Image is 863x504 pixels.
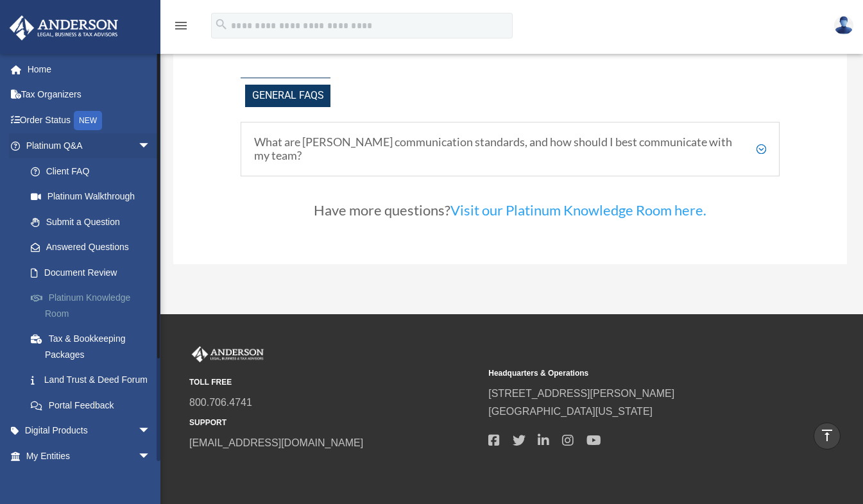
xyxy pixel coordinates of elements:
[18,367,170,393] a: Land Trust & Deed Forum
[488,388,674,399] a: [STREET_ADDRESS][PERSON_NAME]
[214,17,228,31] i: search
[189,346,266,363] img: Anderson Advisors Platinum Portal
[9,133,170,159] a: Platinum Q&Aarrow_drop_down
[138,133,164,160] span: arrow_drop_down
[18,184,170,210] a: Platinum Walkthrough
[173,22,189,33] a: menu
[254,135,766,163] h5: What are [PERSON_NAME] communication standards, and how should I best communicate with my team?
[834,16,853,35] img: User Pic
[488,367,778,380] small: Headquarters & Operations
[18,209,170,235] a: Submit a Question
[74,111,102,130] div: NEW
[18,260,170,285] a: Document Review
[450,201,706,225] a: Visit our Platinum Knowledge Room here.
[18,285,170,326] a: Platinum Knowledge Room
[189,437,363,448] a: [EMAIL_ADDRESS][DOMAIN_NAME]
[814,423,841,449] a: vertical_align_top
[9,82,170,108] a: Tax Organizers
[173,18,189,33] i: menu
[245,85,330,107] span: General FAQs
[819,428,835,443] i: vertical_align_top
[9,56,170,82] a: Home
[9,107,170,133] a: Order StatusNEW
[18,158,164,184] a: Client FAQ
[18,235,170,260] a: Answered Questions
[241,203,780,224] h3: Have more questions?
[6,15,122,40] img: Anderson Advisors Platinum Portal
[189,376,479,389] small: TOLL FREE
[18,326,170,367] a: Tax & Bookkeeping Packages
[138,443,164,469] span: arrow_drop_down
[189,397,252,408] a: 800.706.4741
[189,416,479,430] small: SUPPORT
[9,418,170,444] a: Digital Productsarrow_drop_down
[488,406,653,417] a: [GEOGRAPHIC_DATA][US_STATE]
[18,392,170,418] a: Portal Feedback
[9,443,170,469] a: My Entitiesarrow_drop_down
[138,418,164,444] span: arrow_drop_down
